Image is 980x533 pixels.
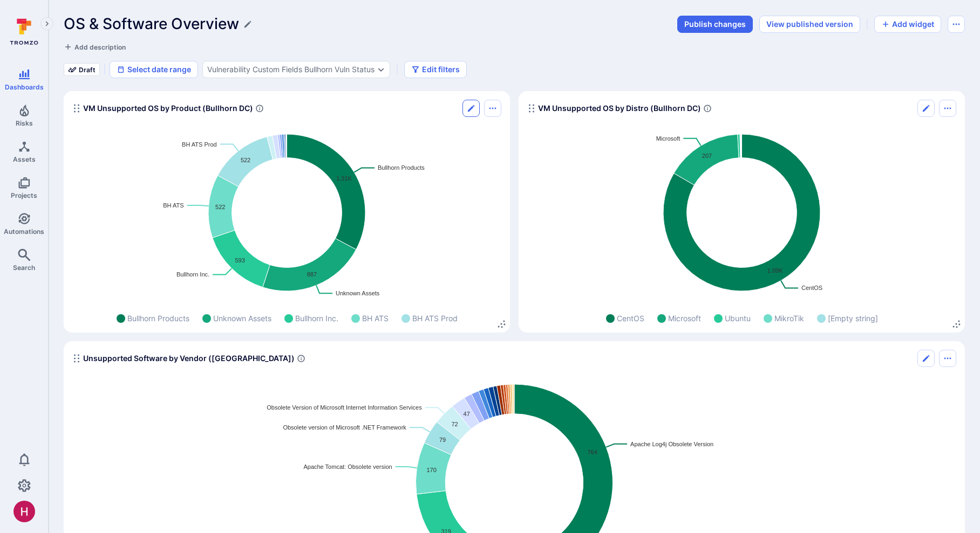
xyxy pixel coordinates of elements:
[295,313,338,324] span: Bullhorn Inc.
[213,313,271,324] span: Unknown Assets
[13,264,35,272] span: Search
[677,16,753,33] button: Publish changes
[243,20,252,29] button: Edit title
[13,155,36,163] span: Assets
[630,441,713,447] text: Apache Log4j Obsolete Version
[13,501,35,522] div: Harshil Parikh
[939,350,956,367] button: Options menu
[519,91,965,333] div: Widget
[759,16,860,33] button: View published version
[207,65,375,74] button: Vulnerability Custom Fields Bullhorn Vuln Status
[336,290,380,296] text: Unknown Assets
[176,271,209,278] text: Bullhorn Inc.
[801,285,822,291] text: CentOS
[917,350,935,367] button: Edit
[774,313,804,324] span: MikroTik
[64,15,239,33] h1: OS & Software Overview
[40,17,53,30] button: Expand navigation menu
[74,43,126,51] span: Add description
[127,313,189,324] span: Bullhorn Products
[303,463,392,470] text: Apache Tomcat: Obsolete version
[267,404,422,411] text: Obsolete Version of Microsoft Internet Information Services
[64,41,126,52] button: Add description
[362,313,389,324] span: BH ATS
[917,100,935,117] button: Edit
[4,227,44,236] span: Automations
[79,66,96,74] span: Draft
[617,313,644,324] span: CentOS
[656,135,680,142] text: Microsoft
[5,83,44,91] span: Dashboards
[13,501,35,522] img: ACg8ocKzQzwPSwOZT_k9C736TfcBpCStqIZdMR9gXOhJgTaH9y_tsw=s96-c
[283,424,406,431] text: Obsolete version of Microsoft .NET Framework
[43,19,51,29] i: Expand navigation menu
[725,313,751,324] span: Ubuntu
[182,141,217,148] text: BH ATS Prod
[828,313,878,324] span: [Empty string]
[16,119,33,127] span: Risks
[11,191,37,199] span: Projects
[484,100,501,117] button: Options menu
[377,65,385,74] button: Expand dropdown
[64,91,510,333] div: Widget
[163,202,183,209] text: BH ATS
[668,313,701,324] span: Microsoft
[83,103,253,114] span: VM Unsupported OS by Product (Bullhorn DC)
[538,103,701,114] span: VM Unsupported OS by Distro (Bullhorn DC)
[939,100,956,117] button: Options menu
[404,61,467,78] button: Edit filters
[948,16,965,33] button: Dashboard menu
[110,61,198,78] button: Select date range
[83,353,295,364] span: Unsupported Software by Vendor ([GEOGRAPHIC_DATA])
[412,313,458,324] span: BH ATS Prod
[462,100,480,117] button: Edit
[378,164,425,171] text: Bullhorn Products
[874,16,941,33] button: Add widget
[64,63,100,76] div: Draft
